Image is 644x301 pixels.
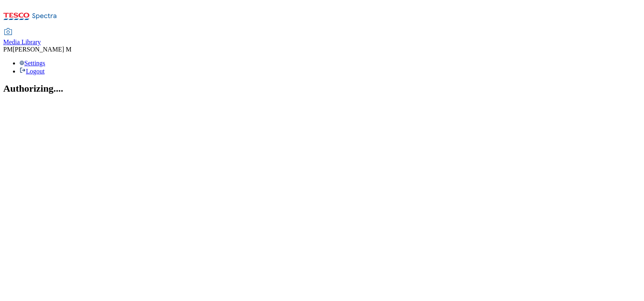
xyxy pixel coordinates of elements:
[3,29,41,46] a: Media Library
[19,60,45,67] a: Settings
[3,83,641,94] h2: Authorizing....
[19,68,45,75] a: Logout
[3,46,13,53] span: PM
[13,46,71,53] span: [PERSON_NAME] M
[3,39,41,45] span: Media Library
